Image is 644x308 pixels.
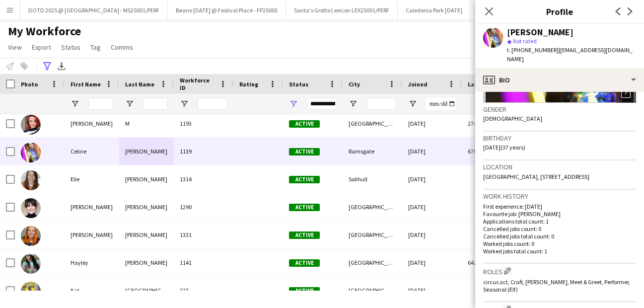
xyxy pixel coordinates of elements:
[289,259,320,267] span: Active
[513,37,537,45] span: Not rated
[408,80,428,88] span: Joined
[168,0,286,20] button: Beano [DATE] @ Festival Place - FP25003
[65,110,119,137] div: [PERSON_NAME]
[65,221,119,248] div: [PERSON_NAME]
[88,98,113,110] input: First Name Filter Input
[119,277,174,304] div: [GEOGRAPHIC_DATA]
[180,77,215,91] span: Workforce ID
[289,148,320,155] span: Active
[174,193,233,221] div: 1290
[426,98,456,110] input: Joined Filter Input
[32,43,51,52] span: Export
[111,43,133,52] span: Comms
[119,110,174,137] div: M
[483,210,636,218] p: Favourite job: [PERSON_NAME]
[462,138,521,165] div: 676 days
[349,99,358,108] button: Open Filter Menu
[90,43,101,52] span: Tag
[402,277,462,304] div: [DATE]
[57,41,84,54] a: Status
[483,134,636,143] h3: Birthday
[468,80,490,88] span: Last job
[198,98,227,110] input: Workforce ID Filter Input
[174,138,233,165] div: 1139
[119,165,174,193] div: [PERSON_NAME]
[143,98,168,110] input: Last Name Filter Input
[343,221,402,248] div: [GEOGRAPHIC_DATA]
[21,143,41,162] img: Celine Sweeney
[61,43,80,52] span: Status
[462,110,521,137] div: 274 days
[343,277,402,304] div: [GEOGRAPHIC_DATA]
[41,60,53,72] app-action-btn: Advanced filters
[71,99,79,108] button: Open Filter Menu
[28,41,55,54] a: Export
[366,98,396,110] input: City Filter Input
[125,99,134,108] button: Open Filter Menu
[483,192,636,201] h3: Work history
[483,278,630,293] span: circus act, Craft, [PERSON_NAME], Meet & Greet, Performer, Seasonal (Elf)
[343,249,402,276] div: [GEOGRAPHIC_DATA]
[483,266,636,276] h3: Roles
[483,144,525,151] span: [DATE] (37 years)
[289,120,320,128] span: Active
[107,41,137,54] a: Comms
[286,0,398,20] button: Santa's Grotto Lexicon LEX25001/PERF
[65,193,119,221] div: [PERSON_NAME]
[174,221,233,248] div: 1331
[65,277,119,304] div: Kat
[21,80,38,88] span: Photo
[483,247,636,255] p: Worked jobs total count: 1
[119,249,174,276] div: [PERSON_NAME]
[56,60,68,72] app-action-btn: Export XLSX
[21,170,41,190] img: Elle Squires
[475,5,644,18] h3: Profile
[119,221,174,248] div: [PERSON_NAME]
[8,24,81,39] span: My Workforce
[343,193,402,221] div: [GEOGRAPHIC_DATA]
[21,115,41,135] img: Catherine M
[8,43,22,52] span: View
[471,0,616,20] button: DOTD @ Dolphin, [PERSON_NAME] DOL25001/PERF
[402,138,462,165] div: [DATE]
[483,105,636,114] h3: Gender
[174,249,233,276] div: 1141
[174,277,233,304] div: 227
[483,218,636,225] p: Applications total count: 1
[483,203,636,210] p: First experience: [DATE]
[483,225,636,232] p: Cancelled jobs count: 0
[180,99,189,108] button: Open Filter Menu
[21,226,41,246] img: Hannah Hartwell
[86,41,105,54] a: Tag
[289,99,298,108] button: Open Filter Menu
[289,204,320,211] span: Active
[239,80,258,88] span: Rating
[289,176,320,183] span: Active
[402,221,462,248] div: [DATE]
[616,83,636,103] div: Open photos pop-in
[402,249,462,276] div: [DATE]
[402,193,462,221] div: [DATE]
[402,110,462,137] div: [DATE]
[289,287,320,295] span: Active
[65,165,119,193] div: Elle
[507,46,559,54] span: t. [PHONE_NUMBER]
[398,0,471,20] button: Caledonia Park [DATE]
[343,110,402,137] div: [GEOGRAPHIC_DATA]
[289,231,320,239] span: Active
[21,198,41,218] img: Emma Vaithianathan
[349,80,360,88] span: City
[462,249,521,276] div: 642 days
[507,46,633,63] span: | [EMAIL_ADDRESS][DOMAIN_NAME]
[65,138,119,165] div: Celine
[65,249,119,276] div: Hayley
[483,115,542,122] span: [DEMOGRAPHIC_DATA]
[408,99,417,108] button: Open Filter Menu
[119,193,174,221] div: [PERSON_NAME]
[71,80,101,88] span: First Name
[20,0,168,20] button: DOTD 2025 @ [GEOGRAPHIC_DATA] - MS25001/PERF
[119,138,174,165] div: [PERSON_NAME]
[174,110,233,137] div: 1193
[343,165,402,193] div: Solihull
[343,138,402,165] div: Ramsgate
